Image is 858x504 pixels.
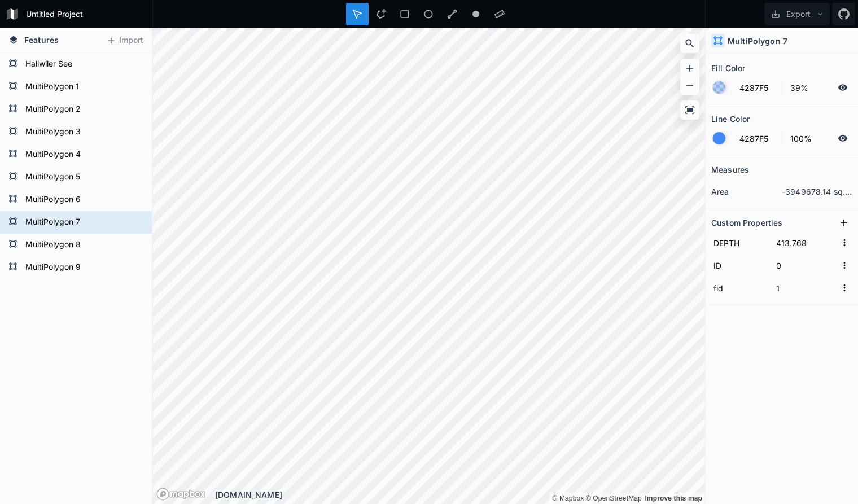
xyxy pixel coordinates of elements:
input: Name [711,279,768,296]
input: Name [711,257,768,274]
h2: Measures [711,161,749,178]
dd: -3949678.14 sq. m [782,186,852,198]
a: Mapbox logo [156,488,206,501]
button: Export [765,3,830,25]
input: Empty [774,234,837,251]
a: OpenStreetMap [586,494,642,502]
div: [DOMAIN_NAME] [215,489,705,501]
a: Map feedback [645,494,702,502]
input: Name [711,234,768,251]
dt: area [711,186,782,198]
span: Features [24,34,59,46]
h2: Custom Properties [711,214,782,231]
input: Empty [774,279,837,296]
h2: Fill Color [711,59,745,77]
h4: MultiPolygon 7 [728,35,787,47]
button: Import [100,32,149,50]
a: Mapbox [552,494,584,502]
h2: Line Color [711,110,750,128]
input: Empty [774,257,837,274]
